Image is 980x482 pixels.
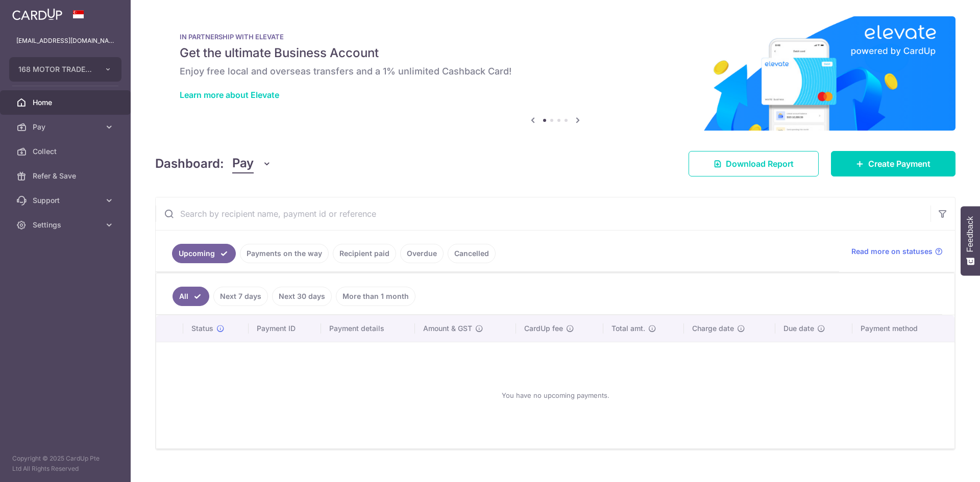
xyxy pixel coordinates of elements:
span: Charge date [692,323,734,334]
input: Search by recipient name, payment id or reference [156,197,930,230]
a: More than 1 month [336,287,415,306]
span: Read more on statuses [851,246,933,257]
th: Payment method [852,315,954,342]
span: 168 MOTOR TRADER PTE. LTD. [18,64,94,74]
span: Download Report [726,158,794,170]
img: CardUp [12,8,62,20]
span: Total amt. [611,323,645,334]
a: Learn more about Elevate [180,90,279,100]
span: Due date [783,323,814,334]
button: 168 MOTOR TRADER PTE. LTD. [9,57,121,82]
span: Settings [33,220,100,230]
a: Next 30 days [272,287,332,306]
span: Create Payment [868,158,930,170]
a: Next 7 days [213,287,268,306]
span: Refer & Save [33,171,100,181]
span: Status [191,323,213,334]
a: Recipient paid [333,244,396,263]
h4: Dashboard: [155,155,224,173]
button: Feedback - Show survey [961,206,980,275]
a: Cancelled [448,244,496,263]
a: Upcoming [172,244,236,263]
a: Read more on statuses [851,246,943,257]
p: IN PARTNERSHIP WITH ELEVATE [180,33,931,41]
th: Payment details [321,315,415,342]
img: Renovation banner [155,16,955,131]
span: Feedback [966,216,975,252]
a: Create Payment [831,151,955,176]
h5: Get the ultimate Business Account [180,45,931,61]
span: CardUp fee [524,323,563,334]
span: Home [33,97,100,108]
th: Payment ID [249,315,321,342]
span: Pay [33,122,100,132]
a: Payments on the way [240,244,329,263]
h6: Enjoy free local and overseas transfers and a 1% unlimited Cashback Card! [180,65,931,78]
button: Pay [232,154,272,173]
div: You have no upcoming payments. [168,350,942,440]
span: Support [33,195,100,206]
p: [EMAIL_ADDRESS][DOMAIN_NAME] [16,36,114,46]
a: Download Report [689,151,819,176]
a: Overdue [400,244,444,263]
span: Collect [33,146,100,157]
span: Amount & GST [423,323,472,334]
span: Pay [232,154,254,173]
a: All [173,287,209,306]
